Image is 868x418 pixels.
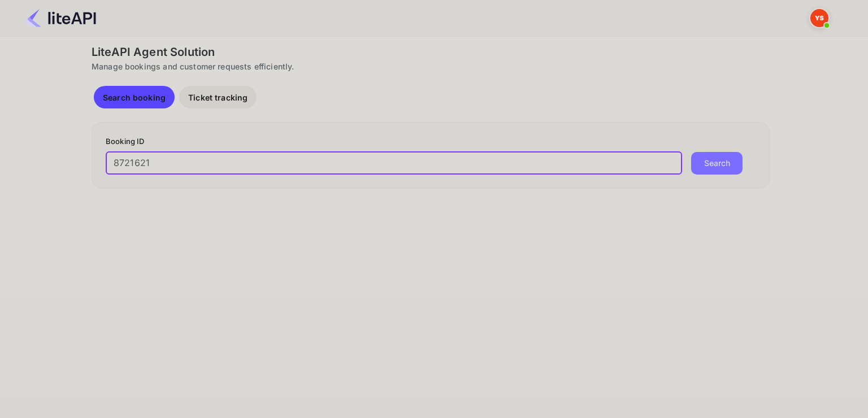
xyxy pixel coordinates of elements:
img: Yandex Support [810,9,828,27]
p: Booking ID [106,136,756,147]
img: LiteAPI Logo [25,9,96,27]
button: Search [691,152,743,175]
div: LiteAPI Agent Solution [92,43,770,60]
div: Manage bookings and customer requests efficiently. [92,60,770,72]
p: Search booking [103,92,166,103]
p: Ticket tracking [188,92,248,103]
input: Enter Booking ID (e.g., 63782194) [106,152,682,175]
